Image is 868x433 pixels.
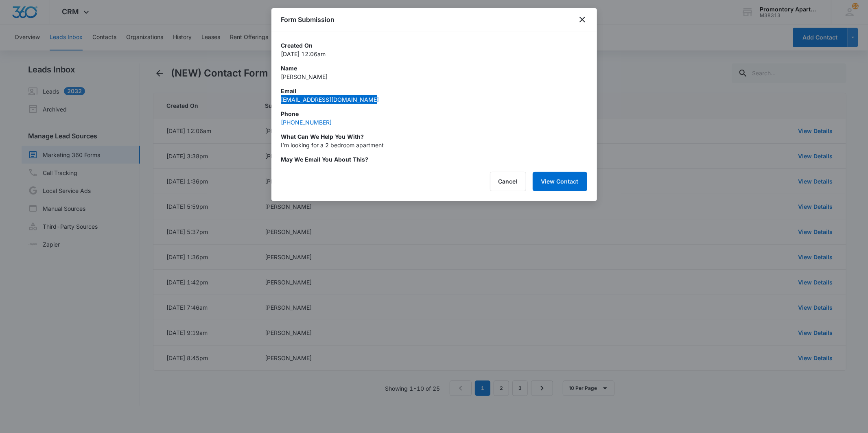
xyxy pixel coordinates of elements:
[281,119,332,126] a: [PHONE_NUMBER]
[577,15,587,24] button: close
[281,41,587,50] p: Created On
[281,64,587,72] p: Name
[281,141,587,149] p: I’m looking for a 2 bedroom apartment
[281,96,379,103] a: [EMAIL_ADDRESS][DOMAIN_NAME]
[281,109,587,118] p: Phone
[281,72,587,81] p: [PERSON_NAME]
[281,15,335,24] h1: Form Submission
[281,132,587,141] p: What can we help you with?
[533,172,587,191] button: View Contact
[490,172,526,191] button: Cancel
[281,155,587,164] p: May we email you about this?
[281,87,587,95] p: Email
[281,50,587,58] p: [DATE] 12:06am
